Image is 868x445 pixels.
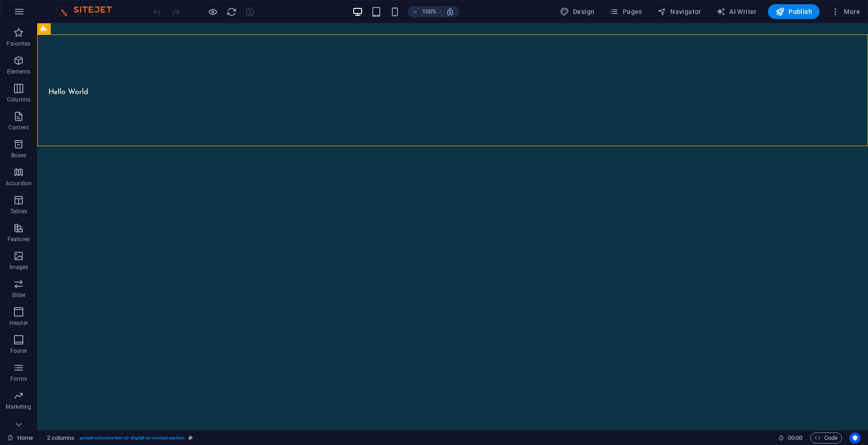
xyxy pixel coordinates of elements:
span: More [831,7,860,16]
button: Pages [606,4,646,19]
nav: breadcrumb [47,432,193,444]
button: reload [226,6,237,17]
i: On resize automatically adjust zoom level to fit chosen device. [446,7,454,16]
p: Images [9,263,28,271]
p: Elements [7,68,31,75]
button: Usercentrics [849,432,861,444]
p: Forms [10,375,27,383]
span: Publish [775,7,812,16]
span: Navigator [657,7,701,16]
p: Slider [12,291,26,299]
p: Favorites [7,40,30,47]
button: Design [556,4,599,19]
p: Marketing [6,403,31,411]
span: Code [814,432,838,444]
i: This element is a customizable preset [188,435,193,440]
p: Features [7,236,30,243]
button: AI Writer [713,4,760,19]
span: Click to select. Double-click to edit [47,432,75,444]
span: Pages [609,7,642,16]
span: . preset-columns-two-v2-digital-cv-contact-section [78,432,185,444]
span: 00 00 [788,432,802,444]
button: Code [810,432,842,444]
button: Click here to leave preview mode and continue editing [207,6,218,17]
span: Design [560,7,595,16]
i: Reload page [226,7,237,17]
p: Accordion [6,180,32,187]
h6: 100% [422,6,437,17]
p: Tables [10,208,27,215]
a: Click to cancel selection. Double-click to open Pages [7,432,33,444]
button: More [827,4,864,19]
h6: Session time [778,432,803,444]
button: Publish [768,4,820,19]
p: Content [8,124,29,131]
p: Boxes [11,152,27,159]
span: : [794,434,796,441]
button: Navigator [653,4,705,19]
p: Header [9,319,28,327]
p: Columns [7,96,30,103]
p: Footer [10,347,27,355]
button: 100% [408,6,441,17]
img: Editor Logo [54,6,123,17]
span: AI Writer [716,7,757,16]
